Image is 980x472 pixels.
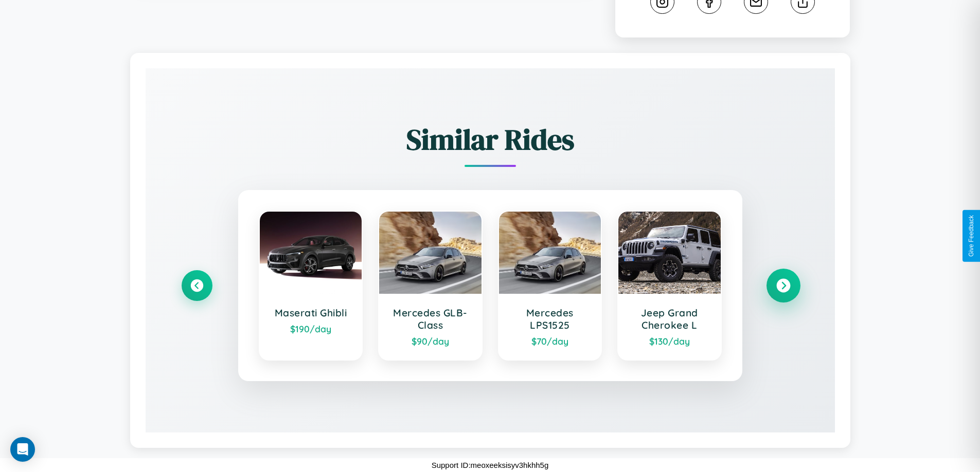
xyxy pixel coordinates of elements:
[629,307,710,331] h3: Jeep Grand Cherokee L
[378,211,483,361] a: Mercedes GLB-Class$90/day
[389,307,471,331] h3: Mercedes GLB-Class
[270,323,352,334] div: $ 190 /day
[629,335,710,347] div: $ 130 /day
[182,120,799,159] h2: Similar Rides
[509,307,591,331] h3: Mercedes LPS1525
[10,437,35,462] div: Open Intercom Messenger
[270,307,352,319] h3: Maserati Ghibli
[968,215,975,257] div: Give Feedback
[617,211,722,361] a: Jeep Grand Cherokee L$130/day
[389,335,471,347] div: $ 90 /day
[509,335,591,347] div: $ 70 /day
[498,211,602,361] a: Mercedes LPS1525$70/day
[432,458,549,472] p: Support ID: meoxeeksisyv3hkhh5g
[259,211,363,361] a: Maserati Ghibli$190/day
